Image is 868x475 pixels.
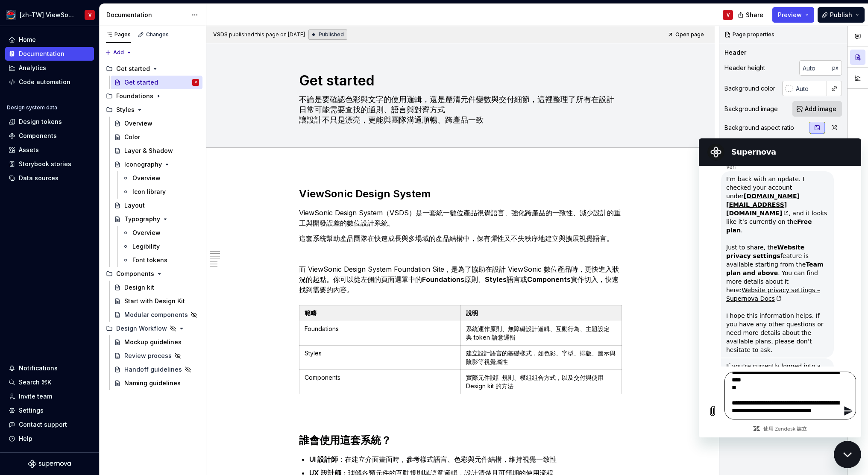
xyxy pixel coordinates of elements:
[124,78,158,87] div: Get started
[5,404,94,417] a: Settings
[103,89,202,103] div: Foundations
[724,123,794,132] div: Background aspect ratio
[5,33,94,47] a: Home
[5,375,94,389] button: Search ⌘K
[309,454,622,464] p: ：在建立介面畫面時，參考樣式語言、色彩與元件結構，維持視覺一致性
[772,7,814,23] button: Preview
[5,390,94,403] a: Invite team
[527,275,571,284] strong: Components
[834,441,861,468] iframe: 開啟傳訊視窗按鈕，對話進行中
[119,253,202,267] a: Font tokens
[305,373,455,382] p: Components
[19,174,59,182] div: Data sources
[19,392,52,401] div: Invite team
[124,201,145,210] div: Layout
[124,147,173,155] div: Layer & Shadow
[103,267,202,281] div: Components
[299,264,622,295] p: 而 ViewSonic Design System Foundation Site，是為了協助在設計 ViewSonic 數位產品時，更快進入狀況的起點。你可以從左側的頁面選單中的 原則、 語言...
[116,106,135,114] div: Styles
[733,7,769,23] button: Share
[5,61,94,75] a: Analytics
[111,144,202,158] a: Layer & Shadow
[724,84,775,93] div: Background color
[132,242,160,251] div: Legibility
[19,78,70,86] div: Code automation
[299,434,622,447] h2: 誰會使用這套系統？
[124,338,182,346] div: Mockup guidelines
[124,215,160,223] div: Typography
[799,60,832,76] input: Auto
[5,75,94,89] a: Code automation
[111,76,202,89] a: Get startedV
[119,171,202,185] a: Overview
[116,92,153,100] div: Foundations
[124,379,181,387] div: Naming guidelines
[19,434,32,443] div: Help
[19,160,71,168] div: Storybook stories
[103,103,202,117] div: Styles
[792,81,827,96] input: Auto
[19,64,46,72] div: Analytics
[111,130,202,144] a: Color
[88,12,91,18] div: V
[19,146,39,154] div: Assets
[746,11,763,19] span: Share
[299,233,622,243] p: 這套系統幫助產品團隊在快速成長與多場域的產品結構中，保有彈性又不失秩序地建立與擴展視覺語言。
[111,376,202,390] a: Naming guidelines
[124,119,152,128] div: Overview
[124,160,162,169] div: Iconography
[116,65,150,73] div: Get started
[132,188,166,196] div: Icon library
[665,29,708,41] a: Open page
[466,373,617,390] p: 實際元件設計規則、模組組合方式，以及交付與使用 Design kit 的方法
[19,406,44,415] div: Settings
[124,297,185,305] div: Start with Design Kit
[111,294,202,308] a: Start with Design Kit
[103,47,135,59] button: Add
[111,308,202,322] a: Modular components
[19,35,36,44] div: Home
[124,311,188,319] div: Modular components
[832,65,839,71] p: px
[466,325,617,342] p: 系統運作原則、無障礙設計邏輯、互動行為、主題設定與 token 語意邏輯
[299,208,622,228] p: ViewSonic Design System（VSDS）是一套統一數位產品視覺語言、強化跨產品的一致性、減少設計的重工與開發誤差的數位設計系統。
[229,31,305,38] div: published this page on [DATE]
[103,62,202,76] div: Get started
[297,93,620,127] textarea: 不論是要確認色彩與文字的使用邏輯，還是釐清元件變數與交付細節，這裡整理了所有在設計日常可能需要查找的通則、語言與對齊方式 讓設計不只是漂亮，更能與團隊溝通順暢、跨產品一致
[5,432,94,446] button: Help
[2,6,97,24] button: [zh-TW] ViewSonic Design SystemV
[28,460,71,468] svg: Supernova Logo
[319,31,344,38] span: Published
[116,324,167,333] div: Design Workflow
[305,325,455,333] p: Foundations
[111,199,202,212] a: Layout
[111,117,202,130] a: Overview
[103,322,202,335] div: Design Workflow
[19,364,58,372] div: Notifications
[305,309,455,317] p: 範疇
[19,132,57,140] div: Components
[778,11,802,19] span: Preview
[5,115,94,129] a: Design tokens
[124,133,140,141] div: Color
[466,349,617,366] p: 建立設計語言的基礎樣式，如色彩、字型、排版、圖示與陰影等視覺屬性
[19,117,62,126] div: Design tokens
[106,11,187,19] div: Documentation
[7,104,57,111] div: Design system data
[724,64,765,72] div: Header height
[305,349,455,358] p: Styles
[5,47,94,61] a: Documentation
[111,363,202,376] a: Handoff guidelines
[675,31,704,38] span: Open page
[19,420,67,429] div: Contact support
[195,78,197,87] div: V
[19,50,65,58] div: Documentation
[119,226,202,240] a: Overview
[5,418,94,431] button: Contact support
